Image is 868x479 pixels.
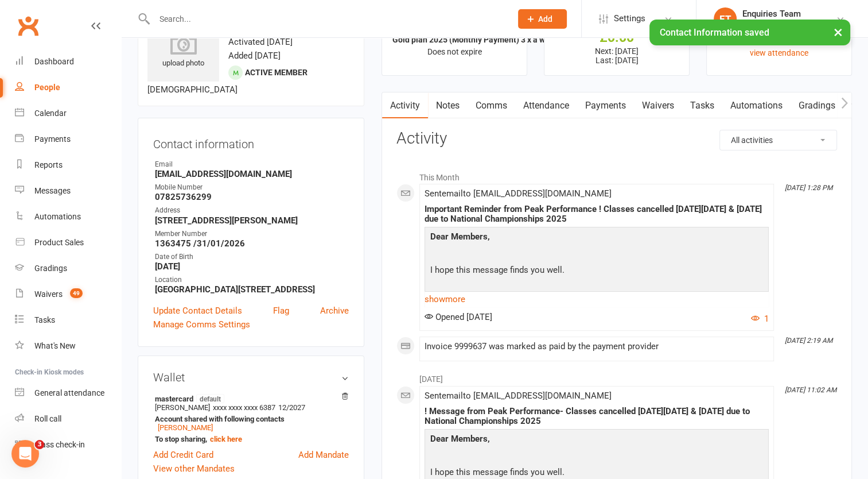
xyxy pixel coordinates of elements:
[153,448,213,462] a: Add Credit Card
[245,68,308,77] span: Active member
[155,159,349,170] div: Email
[15,49,121,75] a: Dashboard
[15,432,121,458] a: Class kiosk mode
[742,9,820,19] div: Enquiries Team
[425,342,769,351] div: Invoice 9999637 was marked as paid by the payment provider
[196,394,224,403] span: default
[396,367,837,385] li: [DATE]
[158,423,213,432] a: [PERSON_NAME]
[35,440,44,449] span: 3
[425,407,769,426] div: ! Message from Peak Performance- Classes cancelled [DATE][DATE] & [DATE] due to National Champion...
[34,134,71,144] div: Payments
[320,304,349,318] a: Archive
[14,11,42,40] a: Clubworx
[34,212,81,221] div: Automations
[153,371,349,384] h3: Wallet
[34,109,67,118] div: Calendar
[153,133,349,150] h3: Contact information
[155,192,349,202] strong: 07825736299
[538,14,552,24] span: Add
[70,288,83,298] span: 49
[15,256,121,281] a: Gradings
[425,204,769,224] div: Important Reminder from Peak Performance ! Classes cancelled [DATE][DATE] & [DATE] due to Nationa...
[425,391,612,401] span: Sent email to [EMAIL_ADDRESS][DOMAIN_NAME]
[425,312,492,322] span: Opened [DATE]
[742,19,820,29] div: [GEOGRAPHIC_DATA]
[828,20,848,44] button: ×
[396,165,837,184] li: This Month
[428,92,468,119] a: Notes
[34,57,74,66] div: Dashboard
[634,92,682,119] a: Waivers
[151,11,503,27] input: Search...
[15,333,121,359] a: What's New
[34,160,63,169] div: Reports
[155,238,349,249] strong: 1363475 /31/01/2026
[468,92,515,119] a: Comms
[555,47,679,65] p: Next: [DATE] Last: [DATE]
[155,275,349,285] div: Location
[155,284,349,295] strong: [GEOGRAPHIC_DATA][STREET_ADDRESS]
[298,448,349,462] a: Add Mandate
[155,229,349,239] div: Member Number
[155,182,349,193] div: Mobile Number
[213,403,275,412] span: xxxx xxxx xxxx 6387
[11,440,39,468] iframe: Intercom live chat
[425,291,769,307] a: show more
[577,92,634,119] a: Payments
[34,414,61,423] div: Roll call
[614,6,645,32] span: Settings
[34,440,85,449] div: Class check-in
[722,92,791,119] a: Automations
[714,7,737,30] div: ET
[15,230,121,256] a: Product Sales
[785,184,832,192] i: [DATE] 1:28 PM
[155,435,343,443] strong: To stop sharing,
[785,337,832,345] i: [DATE] 2:19 AM
[34,341,76,350] div: What's New
[427,47,482,56] span: Does not expire
[153,462,235,476] a: View other Mandates
[34,289,63,299] div: Waivers
[382,92,428,119] a: Activity
[34,264,67,273] div: Gradings
[210,435,242,443] a: click here
[155,252,349,262] div: Date of Birth
[15,307,121,333] a: Tasks
[750,48,808,57] a: view attendance
[430,434,490,444] b: Dear Members,
[15,204,121,230] a: Automations
[15,75,121,101] a: People
[430,231,490,242] b: Dear Members,
[278,403,305,412] span: 12/2027
[515,92,577,119] a: Attendance
[34,186,71,195] div: Messages
[430,265,565,275] span: I hope this message finds you well.
[153,392,349,445] li: [PERSON_NAME]
[155,169,349,179] strong: [EMAIL_ADDRESS][DOMAIN_NAME]
[15,380,121,406] a: General attendance kiosk mode
[228,51,281,61] time: Added [DATE]
[155,261,349,272] strong: [DATE]
[649,20,850,45] div: Contact Information saved
[518,9,567,29] button: Add
[751,312,769,326] button: 1
[147,84,238,95] span: [DEMOGRAPHIC_DATA]
[15,126,121,152] a: Payments
[396,130,837,148] h3: Activity
[34,315,55,325] div: Tasks
[15,152,121,178] a: Reports
[34,83,60,92] div: People
[273,304,289,318] a: Flag
[147,32,219,69] div: upload photo
[155,205,349,216] div: Address
[15,101,121,126] a: Calendar
[15,406,121,432] a: Roll call
[425,188,612,199] span: Sent email to [EMAIL_ADDRESS][DOMAIN_NAME]
[153,318,250,331] a: Manage Comms Settings
[682,92,722,119] a: Tasks
[155,394,343,403] strong: mastercard
[15,281,121,307] a: Waivers 49
[34,388,104,397] div: General attendance
[34,238,84,247] div: Product Sales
